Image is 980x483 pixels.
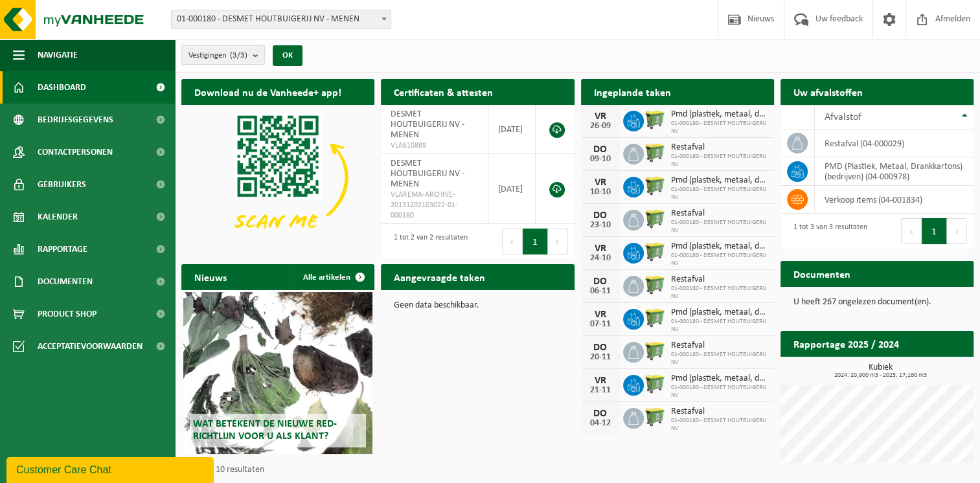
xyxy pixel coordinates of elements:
h2: Aangevraagde taken [381,264,498,289]
span: Pmd (plastiek, metaal, drankkartons) (bedrijven) [671,175,768,186]
span: VLA610889 [391,140,478,151]
span: Restafval [671,341,768,351]
span: Restafval [671,407,768,417]
iframe: chat widget [6,455,216,483]
img: WB-0660-HPE-GN-50 [644,175,666,197]
p: U heeft 267 ongelezen document(en). [793,298,961,307]
span: 01-000180 - DESMET HOUTBUIGERIJ NV [671,285,768,300]
div: VR [587,376,613,386]
p: 1 van 10 resultaten [194,466,368,475]
button: Next [947,218,967,244]
td: [DATE] [488,105,536,154]
div: 24-10 [587,254,613,263]
div: VR [587,111,613,122]
button: Previous [901,218,922,244]
div: 23-10 [587,221,613,230]
div: 09-10 [587,155,613,164]
button: 1 [523,229,548,254]
div: 26-09 [587,122,613,131]
div: 1 tot 2 van 2 resultaten [387,227,468,256]
td: [DATE] [488,154,536,224]
span: Pmd (plastiek, metaal, drankkartons) (bedrijven) [671,308,768,318]
h2: Uw afvalstoffen [781,79,876,104]
span: Kalender [38,201,78,233]
span: Navigatie [38,39,78,71]
span: 01-000180 - DESMET HOUTBUIGERIJ NV [671,186,768,201]
span: Contactpersonen [38,136,113,168]
h3: Kubiek [787,363,974,379]
h2: Certificaten & attesten [381,79,506,104]
img: WB-0660-HPE-GN-50 [644,109,666,131]
img: Download de VHEPlus App [181,105,374,250]
div: 1 tot 3 van 3 resultaten [787,217,867,245]
a: Bekijk rapportage [877,356,972,382]
span: 01-000180 - DESMET HOUTBUIGERIJ NV [671,351,768,366]
span: 01-000180 - DESMET HOUTBUIGERIJ NV [671,417,768,432]
div: DO [587,409,613,419]
span: Pmd (plastiek, metaal, drankkartons) (bedrijven) [671,241,768,252]
img: WB-0660-HPE-GN-50 [644,208,666,230]
h2: Documenten [781,261,863,286]
button: OK [273,45,302,66]
span: 01-000180 - DESMET HOUTBUIGERIJ NV - MENEN [172,10,391,28]
img: WB-0660-HPE-GN-50 [644,307,666,329]
span: Restafval [671,275,768,285]
span: 01-000180 - DESMET HOUTBUIGERIJ NV [671,252,768,267]
span: Acceptatievoorwaarden [38,330,142,363]
count: (3/3) [230,51,247,60]
h2: Rapportage 2025 / 2024 [781,331,912,356]
td: PMD (Plastiek, Metaal, Drankkartons) (bedrijven) (04-000978) [815,157,974,186]
h2: Ingeplande taken [581,79,684,104]
div: 20-11 [587,353,613,362]
span: Pmd (plastiek, metaal, drankkartons) (bedrijven) [671,374,768,384]
img: WB-0660-HPE-GN-50 [644,406,666,428]
span: Vestigingen [188,46,247,65]
img: WB-0660-HPE-GN-50 [644,373,666,395]
div: 07-11 [587,320,613,329]
span: DESMET HOUTBUIGERIJ NV - MENEN [391,159,464,189]
button: Vestigingen(3/3) [181,45,265,65]
h2: Download nu de Vanheede+ app! [181,79,354,104]
span: 01-000180 - DESMET HOUTBUIGERIJ NV [671,219,768,234]
span: Wat betekent de nieuwe RED-richtlijn voor u als klant? [193,419,337,442]
span: VLAREMA-ARCHIVE-20131202103022-01-000180 [391,190,478,221]
span: Afvalstof [825,112,861,122]
button: Next [548,229,568,254]
div: DO [587,144,613,155]
img: WB-0660-HPE-GN-50 [644,274,666,296]
span: 01-000180 - DESMET HOUTBUIGERIJ NV [671,384,768,399]
img: WB-0660-HPE-GN-50 [644,340,666,362]
span: Restafval [671,142,768,153]
span: 01-000180 - DESMET HOUTBUIGERIJ NV [671,153,768,168]
span: 01-000180 - DESMET HOUTBUIGERIJ NV [671,318,768,333]
div: VR [587,309,613,320]
a: Wat betekent de nieuwe RED-richtlijn voor u als klant? [183,292,372,454]
div: VR [587,243,613,254]
span: Product Shop [38,298,97,330]
img: WB-0660-HPE-GN-50 [644,241,666,263]
span: 2024: 20,900 m3 - 2025: 17,160 m3 [787,372,974,379]
div: 10-10 [587,188,613,197]
a: Alle artikelen [293,264,373,290]
td: restafval (04-000029) [815,129,974,157]
div: 04-12 [587,419,613,428]
span: Gebruikers [38,168,86,201]
div: DO [587,343,613,353]
span: DESMET HOUTBUIGERIJ NV - MENEN [391,109,464,140]
div: DO [587,210,613,221]
span: Bedrijfsgegevens [38,104,113,136]
div: 06-11 [587,287,613,296]
span: 01-000180 - DESMET HOUTBUIGERIJ NV - MENEN [171,10,391,29]
span: Dashboard [38,71,86,104]
button: 1 [922,218,947,244]
div: 21-11 [587,386,613,395]
div: DO [587,276,613,287]
p: Geen data beschikbaar. [394,301,561,310]
span: Rapportage [38,233,87,265]
span: 01-000180 - DESMET HOUTBUIGERIJ NV [671,120,768,135]
button: Previous [502,229,523,254]
img: WB-0660-HPE-GN-50 [644,142,666,164]
div: VR [587,177,613,188]
span: Documenten [38,265,93,298]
